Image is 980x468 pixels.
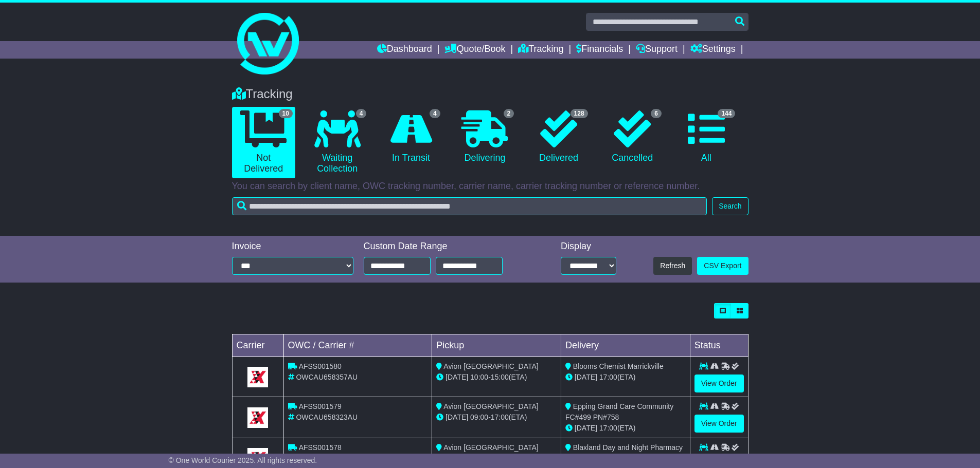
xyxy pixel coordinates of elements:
[453,107,516,167] a: 2 Delivering
[573,362,664,370] span: Blooms Chemist Marrickville
[247,407,268,428] img: GetCarrierServiceLogo
[518,41,563,59] a: Tracking
[436,412,557,423] div: - (ETA)
[674,107,738,167] a: 144 All
[575,373,597,381] span: [DATE]
[232,181,749,192] p: You can search by client name, OWC tracking number, carrier name, carrier tracking number or refe...
[436,372,557,383] div: - (ETA)
[694,375,744,392] a: View Order
[636,41,678,59] a: Support
[576,41,623,59] a: Financials
[599,424,617,432] span: 17:00
[232,334,283,357] td: Carrier
[470,413,488,421] span: 09:00
[565,372,686,383] div: (ETA)
[364,241,529,252] div: Custom Date Range
[306,107,369,178] a: 4 Waiting Collection
[296,373,358,381] span: OWCAU658357AU
[491,413,509,421] span: 17:00
[443,402,538,410] span: Avion [GEOGRAPHIC_DATA]
[377,41,432,59] a: Dashboard
[169,456,317,464] span: © One World Courier 2025. All rights reserved.
[444,41,505,59] a: Quote/Book
[561,334,690,357] td: Delivery
[690,334,748,357] td: Status
[443,443,538,452] span: Avion [GEOGRAPHIC_DATA]
[299,443,342,452] span: AFSS001578
[279,109,293,118] span: 10
[232,241,353,252] div: Invoice
[697,257,748,275] a: CSV Export
[565,402,673,421] span: Epping Grand Care Community FC#499 PN#758
[227,87,754,102] div: Tracking
[443,362,538,370] span: Avion [GEOGRAPHIC_DATA]
[694,415,744,433] a: View Order
[299,362,342,370] span: AFSS001580
[690,41,736,59] a: Settings
[432,334,561,357] td: Pickup
[565,423,686,434] div: (ETA)
[561,241,616,252] div: Display
[718,109,735,118] span: 144
[430,109,440,118] span: 4
[247,367,268,387] img: GetCarrierServiceLogo
[299,402,342,410] span: AFSS001579
[232,107,295,178] a: 10 Not Delivered
[296,413,358,421] span: OWCAU658323AU
[599,373,617,381] span: 17:00
[446,373,468,381] span: [DATE]
[601,107,664,167] a: 6 Cancelled
[491,373,509,381] span: 15:00
[651,109,662,118] span: 6
[470,373,488,381] span: 10:00
[379,107,442,167] a: 4 In Transit
[504,109,514,118] span: 2
[575,424,597,432] span: [DATE]
[283,334,432,357] td: OWC / Carrier #
[653,257,692,275] button: Refresh
[571,109,588,118] span: 128
[712,197,748,215] button: Search
[573,443,683,452] span: Blaxland Day and Night Pharmacy
[446,413,468,421] span: [DATE]
[356,109,367,118] span: 4
[527,107,590,167] a: 128 Delivered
